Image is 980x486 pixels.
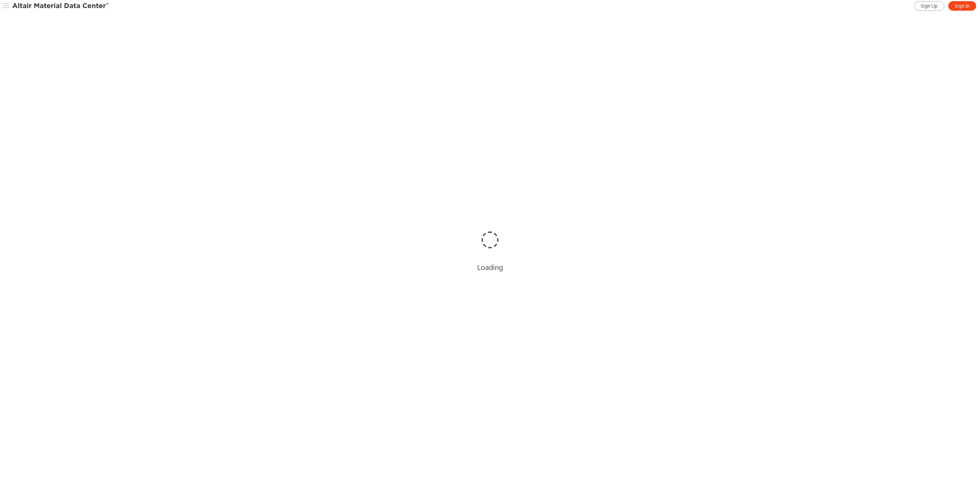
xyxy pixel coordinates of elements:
[477,263,503,272] div: Loading
[948,1,976,11] a: Sign In
[921,3,938,9] span: Sign Up
[914,1,944,11] a: Sign Up
[12,2,110,10] img: Altair Material Data Center
[955,3,970,9] span: Sign In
